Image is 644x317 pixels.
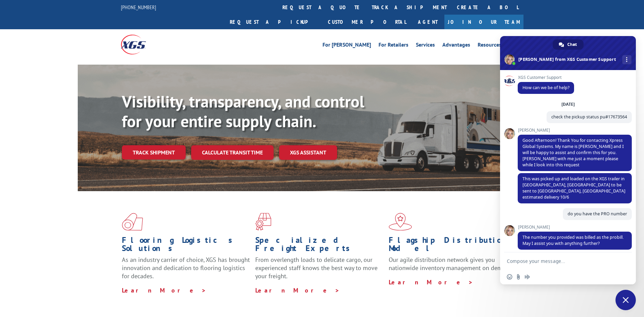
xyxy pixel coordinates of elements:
[522,176,625,200] span: This was picked up and loaded on the XGS trailer in [GEOGRAPHIC_DATA], [GEOGRAPHIC_DATA] to be se...
[255,236,384,256] h1: Specialized Freight Experts
[323,15,411,29] a: Customer Portal
[122,256,250,280] span: As an industry carrier of choice, XGS has brought innovation and dedication to flooring logistics...
[255,213,271,231] img: xgs-icon-focused-on-flooring-red
[122,286,206,294] a: Learn More >
[522,234,624,246] span: The number you provided was billed as the probill. May I assist you with anything further?
[323,42,371,50] a: For [PERSON_NAME]
[568,211,627,217] span: do you have the PRO number
[121,4,156,11] a: [PHONE_NUMBER]
[551,114,627,120] span: check the pickup status pu#17673564
[122,213,143,231] img: xgs-icon-total-supply-chain-intelligence-red
[525,274,530,280] span: Audio message
[567,39,577,50] span: Chat
[507,258,614,264] textarea: Compose your message...
[411,15,444,29] a: Agent
[122,91,364,132] b: Visibility, transparency, and control for your entire supply chain.
[444,15,523,29] a: Join Our Team
[389,278,473,286] a: Learn More >
[255,256,384,286] p: From overlength loads to delicate cargo, our experienced staff knows the best way to move your fr...
[507,274,512,280] span: Insert an emoji
[122,236,250,256] h1: Flooring Logistics Solutions
[518,128,632,133] span: [PERSON_NAME]
[622,55,631,64] div: More channels
[615,290,636,310] div: Close chat
[522,85,569,90] span: How can we be of help?
[416,42,435,50] a: Services
[389,236,517,256] h1: Flagship Distribution Model
[122,145,186,160] a: Track shipment
[225,15,323,29] a: Request a pickup
[279,145,337,160] a: XGS ASSISTANT
[442,42,470,50] a: Advantages
[518,225,632,230] span: [PERSON_NAME]
[562,102,575,106] div: [DATE]
[379,42,408,50] a: For Retailers
[478,42,501,50] a: Resources
[389,256,514,272] span: Our agile distribution network gives you nationwide inventory management on demand.
[389,213,412,231] img: xgs-icon-flagship-distribution-model-red
[191,145,274,160] a: Calculate transit time
[255,286,340,294] a: Learn More >
[518,75,574,80] span: XGS Customer Support
[522,137,624,168] span: Good Afternoon! Thank You for contacting Xpress Global Systems. My name is [PERSON_NAME] and I wi...
[516,274,521,280] span: Send a file
[553,39,584,50] div: Chat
